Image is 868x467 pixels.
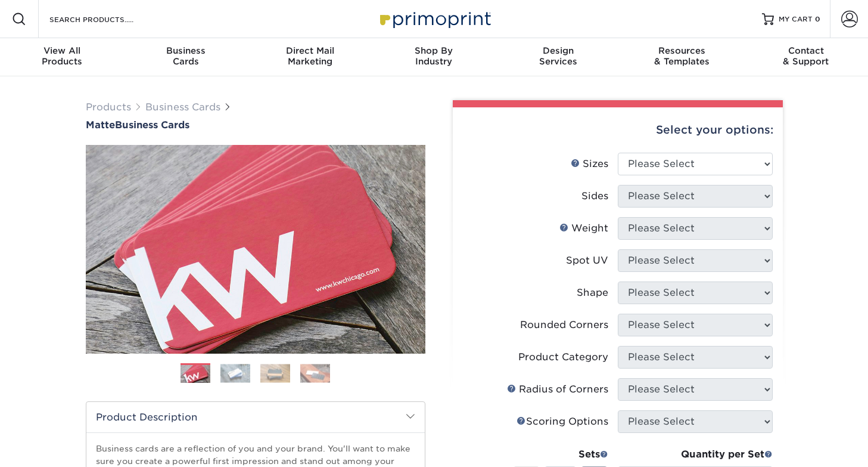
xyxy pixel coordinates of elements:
[86,119,425,131] h1: Business Cards
[559,221,608,236] div: Weight
[124,38,248,76] a: BusinessCards
[86,119,115,131] span: Matte
[86,79,425,419] img: Matte 01
[507,382,608,397] div: Radius of Corners
[518,350,608,364] div: Product Category
[620,45,744,56] span: Resources
[620,45,744,67] div: & Templates
[260,364,290,382] img: Business Cards 03
[372,38,496,76] a: Shop ByIndustry
[220,364,250,382] img: Business Cards 02
[86,402,425,432] h2: Product Description
[744,45,868,56] span: Contact
[779,14,813,24] span: MY CART
[520,318,608,332] div: Rounded Corners
[571,157,608,171] div: Sizes
[513,447,608,462] div: Sets
[496,45,620,56] span: Design
[86,101,131,113] a: Products
[124,45,248,56] span: Business
[248,45,372,67] div: Marketing
[372,45,496,56] span: Shop By
[496,38,620,76] a: DesignServices
[577,286,608,300] div: Shape
[248,38,372,76] a: Direct MailMarketing
[300,364,330,382] img: Business Cards 04
[462,107,773,153] div: Select your options:
[181,359,210,389] img: Business Cards 01
[517,415,608,429] div: Scoring Options
[48,12,164,26] input: SEARCH PRODUCTS.....
[124,45,248,67] div: Cards
[618,447,773,462] div: Quantity per Set
[86,119,425,131] a: MatteBusiness Cards
[375,6,494,32] img: Primoprint
[815,15,820,23] span: 0
[620,38,744,76] a: Resources& Templates
[248,45,372,56] span: Direct Mail
[145,101,220,113] a: Business Cards
[496,45,620,67] div: Services
[744,45,868,67] div: & Support
[744,38,868,76] a: Contact& Support
[581,189,608,203] div: Sides
[372,45,496,67] div: Industry
[566,253,608,268] div: Spot UV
